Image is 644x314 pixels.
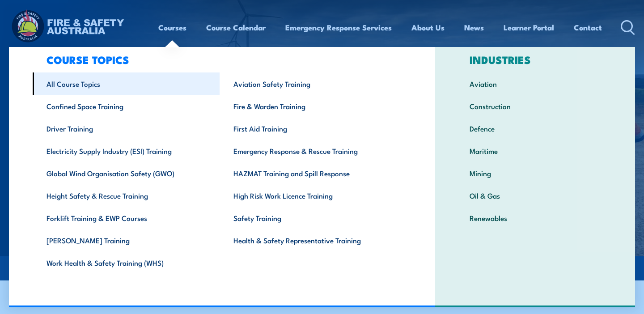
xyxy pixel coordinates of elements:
[456,207,614,229] a: Renewables
[33,140,220,162] a: Electricity Supply Industry (ESI) Training
[411,16,445,39] a: About Us
[574,16,602,39] a: Contact
[33,95,220,117] a: Confined Space Training
[456,162,614,184] a: Mining
[33,207,220,229] a: Forklift Training & EWP Courses
[456,140,614,162] a: Maritime
[220,229,407,251] a: Health & Safety Representative Training
[504,16,554,39] a: Learner Portal
[456,72,614,95] a: Aviation
[220,117,407,140] a: First Aid Training
[33,162,220,184] a: Global Wind Organisation Safety (GWO)
[220,207,407,229] a: Safety Training
[220,95,407,117] a: Fire & Warden Training
[33,229,220,251] a: [PERSON_NAME] Training
[464,16,484,39] a: News
[33,251,220,274] a: Work Health & Safety Training (WHS)
[285,16,392,39] a: Emergency Response Services
[33,53,407,66] h3: COURSE TOPICS
[456,184,614,207] a: Oil & Gas
[456,95,614,117] a: Construction
[220,184,407,207] a: High Risk Work Licence Training
[158,16,186,39] a: Courses
[33,184,220,207] a: Height Safety & Rescue Training
[33,117,220,140] a: Driver Training
[456,53,614,66] h3: INDUSTRIES
[220,162,407,184] a: HAZMAT Training and Spill Response
[456,117,614,140] a: Defence
[220,140,407,162] a: Emergency Response & Rescue Training
[220,72,407,95] a: Aviation Safety Training
[206,16,266,39] a: Course Calendar
[33,72,220,95] a: All Course Topics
